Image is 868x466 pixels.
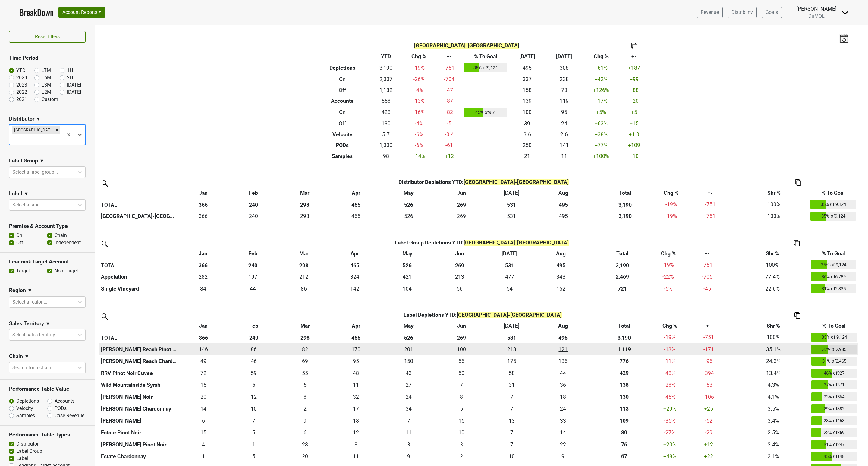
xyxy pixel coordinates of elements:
[435,271,485,283] td: 213.168
[735,259,809,271] td: 100%
[436,332,486,344] th: 269
[534,271,587,283] td: 343
[538,212,588,220] div: 495
[587,283,657,295] th: 720.965
[16,81,27,89] label: 2023
[180,273,227,281] div: 282
[583,151,619,162] td: +100 %
[279,332,331,344] th: 298
[536,273,586,281] div: 343
[230,212,277,220] div: 240
[486,332,537,344] th: 531
[381,273,433,281] div: 421
[9,158,38,164] h3: Label Group
[589,332,659,344] th: 3,190
[681,273,734,281] div: -706
[509,118,546,129] td: 39
[16,440,39,448] label: Distributor
[546,85,583,96] td: 70
[370,151,401,162] td: 98
[464,179,569,185] span: [GEOGRAPHIC_DATA]-[GEOGRAPHIC_DATA]
[401,106,436,118] td: -16 %
[178,332,228,344] th: 366
[54,126,60,134] div: Remove Monterey-CA
[436,321,486,332] th: Jun: activate to sort column ascending
[583,51,619,62] th: Chg %
[534,283,587,295] td: 152
[99,321,178,332] th: &nbsp;: activate to sort column ascending
[9,31,86,43] button: Reset filters
[24,190,29,197] span: ▼
[808,13,825,19] span: DuMOL
[739,198,809,210] td: 100%
[619,51,649,62] th: +-
[401,151,436,162] td: +14 %
[39,157,44,165] span: ▼
[659,321,681,332] th: Chg %: activate to sort column ascending
[546,129,583,140] td: 2.6
[436,187,486,198] th: Jun: activate to sort column ascending
[589,321,659,332] th: Total: activate to sort column ascending
[657,248,679,259] th: Chg %: activate to sort column ascending
[228,187,278,198] th: Feb: activate to sort column ascending
[486,187,536,198] th: Jul: activate to sort column ascending
[278,198,331,210] th: 298
[583,140,619,151] td: +77 %
[590,210,660,222] th: 3189.603
[381,198,436,210] th: 526
[229,273,276,281] div: 197
[509,62,546,74] td: 495
[27,287,32,294] span: ▼
[228,283,278,295] td: 43.5
[279,321,331,332] th: Mar: activate to sort column ascending
[228,321,279,332] th: Feb: activate to sort column ascending
[99,271,178,283] th: Appelation
[401,140,436,151] td: -6 %
[486,285,533,293] div: 54
[370,74,401,85] td: 2,007
[619,106,649,118] td: +5
[401,74,436,85] td: -26 %
[314,118,371,129] th: Off
[370,62,401,74] td: 3,190
[841,9,849,16] img: Dropdown Menu
[228,177,739,187] th: Distributor Depletions YTD :
[436,96,462,106] td: -87
[178,283,228,295] td: 83.5
[735,248,809,259] th: Shr %: activate to sort column ascending
[99,311,109,321] img: filter
[67,74,73,81] label: 2H
[178,321,228,332] th: Jan: activate to sort column ascending
[55,398,74,405] label: Accounts
[99,332,178,344] th: TOTAL
[702,262,712,268] span: -751
[619,151,649,162] td: +10
[401,118,436,129] td: -4 %
[42,67,51,74] label: LTM
[381,210,436,222] td: 525.665
[681,332,737,344] td: -751
[178,198,228,210] th: 366
[16,455,28,462] label: Label
[536,285,586,293] div: 152
[380,283,435,295] td: 104.332
[657,271,679,283] td: -22 %
[279,273,328,281] div: 212
[619,129,649,140] td: +1.0
[735,271,809,283] td: 77.4%
[314,106,371,118] th: On
[809,248,858,259] th: % To Goal: activate to sort column ascending
[546,151,583,162] td: 11
[587,259,657,271] th: 3,190
[370,106,401,118] td: 428
[509,129,546,140] td: 3.6
[330,248,379,259] th: Apr: activate to sort column ascending
[380,248,435,259] th: May: activate to sort column ascending
[42,89,51,96] label: L2M
[16,412,35,419] label: Samples
[587,248,657,259] th: Total: activate to sort column ascending
[370,129,401,140] td: 5.7
[9,320,44,327] h3: Sales Territory
[436,118,462,129] td: -5
[67,81,81,89] label: [DATE]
